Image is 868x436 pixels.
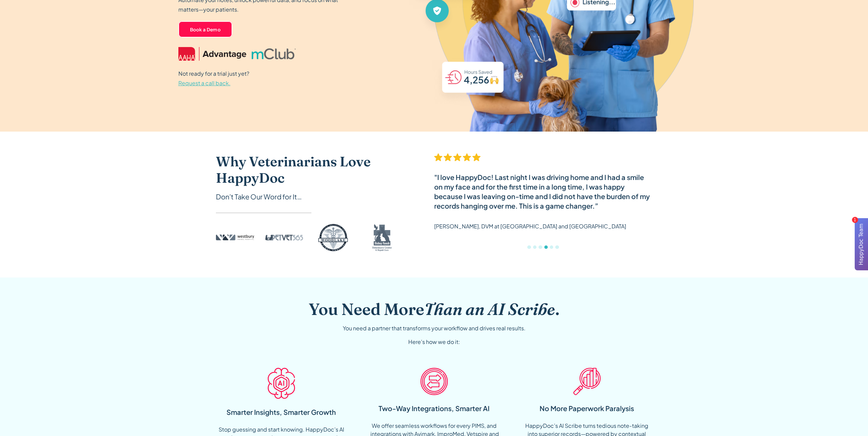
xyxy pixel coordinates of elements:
[421,368,448,395] img: Bi-directional Icon
[533,245,536,249] div: Show slide 2 of 6
[539,245,542,249] div: Show slide 3 of 6
[363,224,401,251] img: Bishop Ranch logo
[178,47,247,61] img: AAHA Advantage logo
[573,368,601,395] img: Insight Icon
[309,299,559,319] h2: You Need More .
[434,172,652,211] div: "I love HappyDoc! Last night I was driving home and I had a smile on my face and for the first ti...
[216,224,254,251] img: Westbury
[268,368,295,399] img: AI Icon
[555,245,559,249] div: Show slide 6 of 6
[379,403,489,414] div: Two-Way Integrations, Smarter AI
[216,192,407,202] div: Don’t Take Our Word for It…
[434,153,652,256] div: 4 of 6
[178,69,249,88] p: Not ready for a trial just yet?
[434,222,626,231] p: [PERSON_NAME], DVM at [GEOGRAPHIC_DATA] and [GEOGRAPHIC_DATA]
[178,21,233,37] a: Book a Demo
[527,245,531,249] div: Show slide 1 of 6
[178,79,231,87] span: Request a call back.
[252,48,295,59] img: mclub logo
[550,245,553,249] div: Show slide 5 of 6
[343,324,526,332] div: You need a partner that transforms your workflow and drives real results.
[408,338,460,346] div: Here’s how we do it:
[226,407,336,417] div: Smarter Insights, Smarter Growth
[434,153,652,256] div: carousel
[540,403,634,414] div: No More Paperwork Paralysis
[216,153,407,186] h2: Why Veterinarians Love HappyDoc
[265,224,303,251] img: PetVet 365 logo
[314,224,352,251] img: Woodlake logo
[424,299,555,319] span: Than an AI Scribe
[544,245,548,249] div: Show slide 4 of 6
